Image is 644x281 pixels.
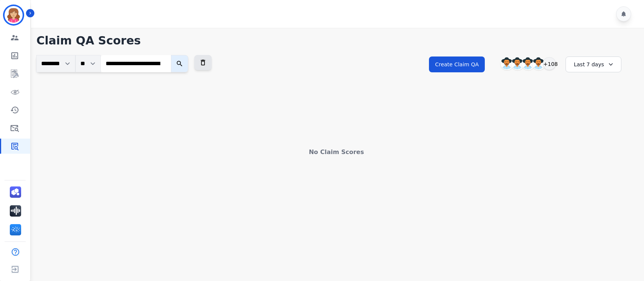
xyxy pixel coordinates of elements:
img: Bordered avatar [5,6,23,24]
div: No Claim Scores [36,148,636,157]
h1: Claim QA Scores [36,34,636,47]
div: Last 7 days [566,57,621,72]
button: Create Claim QA [429,57,485,72]
div: +108 [543,57,556,70]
